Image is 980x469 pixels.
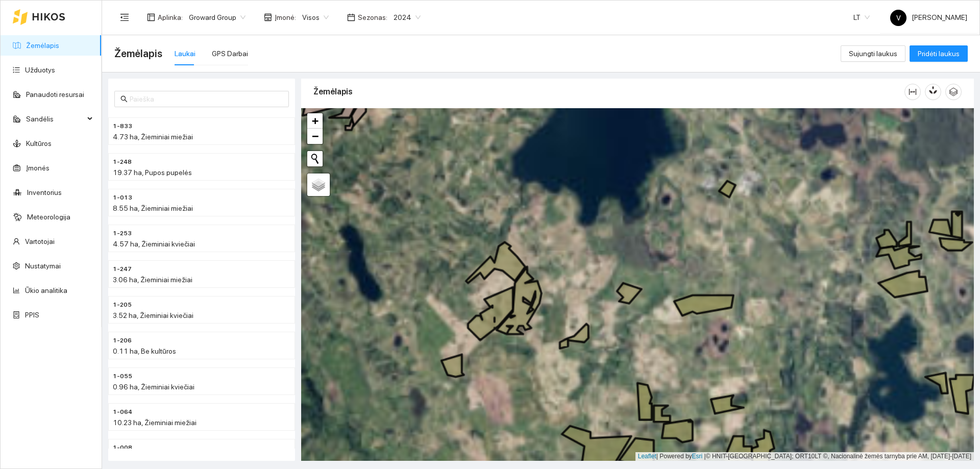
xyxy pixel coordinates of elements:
a: Nustatymai [25,262,61,270]
span: 1-008 [113,443,132,453]
a: Panaudoti resursai [26,90,84,98]
span: LT [853,10,870,25]
span: 4.57 ha, Žieminiai kviečiai [113,240,195,248]
span: 0.96 ha, Žieminiai kviečiai [113,383,194,391]
a: Žemėlapis [26,41,59,50]
span: 0.11 ha, Be kultūros [113,347,176,355]
a: Įmonės [26,164,50,172]
span: 10.23 ha, Žieminiai miežiai [113,418,197,427]
div: | Powered by © HNIT-[GEOGRAPHIC_DATA]; ORT10LT ©, Nacionalinė žemės tarnyba prie AM, [DATE]-[DATE] [635,452,974,461]
span: Aplinka : [158,12,183,23]
span: 4.73 ha, Žieminiai miežiai [113,133,193,141]
div: GPS Darbai [212,48,248,59]
span: + [312,114,318,127]
div: Laukai [175,48,195,59]
a: Leaflet [638,453,656,460]
div: Žemėlapis [313,77,904,106]
span: − [312,130,318,142]
span: layout [147,13,155,21]
span: 1-055 [113,372,132,381]
a: PPIS [25,311,39,319]
span: V [896,10,901,26]
span: Groward Group [189,10,246,25]
span: [PERSON_NAME] [890,13,967,21]
button: Pridėti laukus [910,45,968,62]
input: Paieška [130,93,283,105]
a: Vartotojai [25,237,55,245]
a: Meteorologija [27,213,70,221]
span: 1-013 [113,193,132,203]
a: Layers [307,174,330,196]
span: 2024 [394,10,421,25]
span: | [704,453,706,460]
span: 1-833 [113,121,132,131]
span: search [120,95,128,103]
span: Visos [302,10,329,25]
span: 1-206 [113,336,132,345]
span: 1-248 [113,157,132,167]
span: shop [264,13,272,21]
span: calendar [347,13,355,21]
span: Sujungti laukus [849,48,897,59]
span: column-width [905,88,920,96]
a: Kultūros [26,139,52,147]
a: Inventorius [27,188,62,196]
span: 1-064 [113,407,132,417]
span: 3.52 ha, Žieminiai kviečiai [113,311,193,319]
span: menu-fold [120,13,129,22]
button: column-width [904,84,921,100]
span: 3.06 ha, Žieminiai miežiai [113,276,192,284]
span: Žemėlapis [114,45,162,62]
span: 1-253 [113,229,132,238]
span: 8.55 ha, Žieminiai miežiai [113,204,193,212]
span: 19.37 ha, Pupos pupelės [113,168,192,177]
span: Įmonė : [275,12,296,23]
span: Pridėti laukus [918,48,960,59]
span: 1-205 [113,300,132,310]
span: 1-247 [113,264,132,274]
a: Sujungti laukus [841,50,905,58]
a: Zoom in [307,113,323,129]
button: Sujungti laukus [841,45,905,62]
button: Initiate a new search [307,151,323,166]
span: Sezonas : [358,12,387,23]
a: Esri [692,453,703,460]
span: Sandėlis [26,109,84,129]
a: Ūkio analitika [25,286,67,294]
a: Pridėti laukus [910,50,968,58]
a: Užduotys [25,66,55,74]
button: menu-fold [114,7,135,28]
a: Zoom out [307,129,323,144]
